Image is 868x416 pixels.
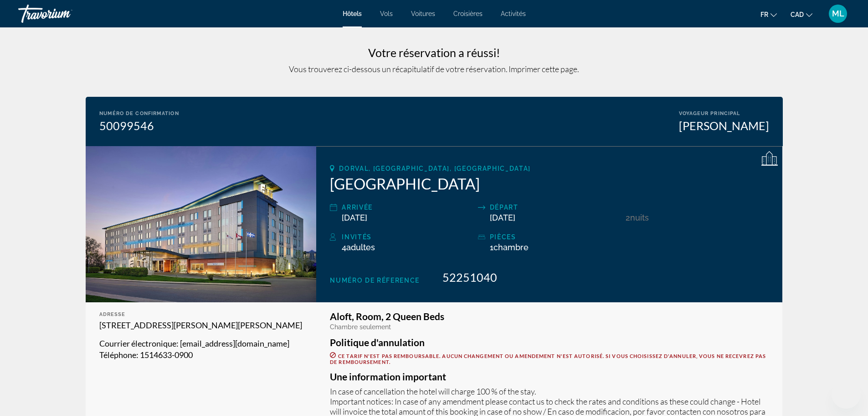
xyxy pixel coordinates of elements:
span: nuits [630,213,649,222]
span: Courrier électronique [99,338,176,348]
div: pièces [490,232,621,242]
iframe: Bouton de lancement de la fenêtre de messagerie [832,379,861,409]
img: Aloft Montreal Airport [86,146,317,302]
span: : 1514633-0900 [136,350,193,360]
span: Vous trouverez ci-dessous un récapitulatif de votre réservation. [289,64,508,74]
h3: Aloft, Room, 2 Queen Beds [330,311,769,321]
a: Hôtels [343,10,362,17]
div: Invités [342,232,473,242]
span: : [EMAIL_ADDRESS][DOMAIN_NAME] [176,338,289,348]
h3: Une information important [330,372,769,382]
h3: Votre réservation a réussi! [86,46,783,59]
span: ML [832,9,844,18]
span: 52251040 [442,270,497,284]
span: Dorval, [GEOGRAPHIC_DATA], [GEOGRAPHIC_DATA] [339,165,531,172]
button: Change currency [791,8,812,21]
span: 2 [626,213,630,222]
span: Chambre [493,242,529,252]
div: Arrivée [342,202,473,213]
div: Adresse [99,311,303,317]
a: Voitures [411,10,435,17]
span: Numéro de réference [330,277,420,284]
p: [STREET_ADDRESS][PERSON_NAME][PERSON_NAME] [99,320,303,331]
span: Téléphone [99,350,136,360]
a: Travorium [18,2,109,26]
div: 50099546 [99,119,179,132]
a: Croisières [453,10,483,17]
span: Ce tarif n'est pas remboursable. Aucun changement ou amendement n'est autorisé. Si vous choisisse... [330,353,766,365]
span: CAD [791,11,804,18]
h2: [GEOGRAPHIC_DATA] [330,174,769,193]
span: [DATE] [490,213,515,222]
span: fr [760,11,768,18]
button: Change language [760,8,777,21]
span: 1 [490,242,529,252]
span: Chambre seulement [330,323,391,331]
a: Vols [380,10,393,17]
div: [PERSON_NAME] [679,119,769,132]
a: Activités [501,10,526,17]
div: Départ [490,202,621,213]
span: 4 [342,242,375,252]
button: User Menu [826,4,850,23]
h3: Politique d'annulation [330,337,769,348]
span: Adultes [346,242,375,252]
div: Numéro de confirmation [99,111,179,116]
span: Imprimer cette page . [508,64,579,74]
div: Voyageur principal [679,111,769,116]
span: [DATE] [342,213,367,222]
